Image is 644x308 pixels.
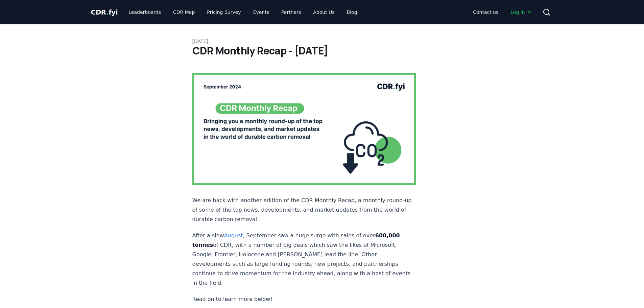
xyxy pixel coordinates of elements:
[505,6,537,18] a: Log in
[308,6,340,18] a: About Us
[91,8,118,16] span: CDR fyi
[341,6,363,18] a: Blog
[91,7,118,17] a: CDR.fyi
[123,6,166,18] a: Leaderboards
[468,6,537,18] nav: Main
[192,45,452,57] h1: CDR Monthly Recap - [DATE]
[192,196,416,224] p: We are back with another edition of the CDR Monthly Recap, a monthly round-up of some of the top ...
[106,8,109,16] span: .
[276,6,306,18] a: Partners
[168,6,200,18] a: CDR Map
[192,73,416,185] img: blog post image
[224,232,243,239] a: August
[468,6,504,18] a: Contact us
[201,6,246,18] a: Pricing Survey
[192,231,416,288] p: After a slow , September saw a huge surge with sales of over of CDR, with a number of big deals w...
[192,38,452,45] p: [DATE]
[510,9,531,16] span: Log in
[192,232,400,248] strong: 600,000 tonnes
[192,294,416,304] p: Read on to learn more below!
[248,6,275,18] a: Events
[123,6,362,18] nav: Main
